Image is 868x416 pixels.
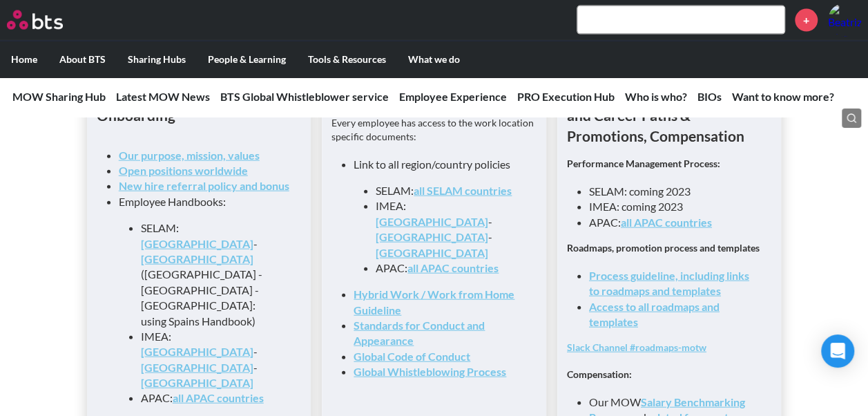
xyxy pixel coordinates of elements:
[119,179,289,192] a: New hire referral policy and bonus
[732,90,834,103] a: Want to know more?
[297,41,397,77] label: Tools & Resources
[141,237,253,250] a: [GEOGRAPHIC_DATA]
[376,230,488,243] a: [GEOGRAPHIC_DATA]
[376,261,514,276] li: APAC:
[589,269,749,297] a: Process guideline, including links to roadmaps and templates
[354,365,506,378] a: Global Whistleblowing Process
[7,10,63,30] img: BTS Logo
[331,116,537,143] p: Every employee has access to the work location specific documents:
[697,90,722,103] a: BIOs
[567,242,760,254] strong: Roadmaps, promotion process and templates
[828,3,861,37] img: Beatriz Marsili
[141,345,253,358] a: [GEOGRAPHIC_DATA]
[821,334,854,368] div: Open Intercom Messenger
[119,164,248,177] a: Open positions worldwide
[517,90,615,103] a: PRO Execution Hub
[141,390,280,406] li: APAC:
[567,341,706,353] a: Slack Channel #roadmaps-motw
[117,41,197,77] label: Sharing Hubs
[197,41,297,77] label: People & Learning
[354,319,485,347] a: Standards for Conduct and Appearance
[625,90,687,103] a: Who is who?
[141,361,253,374] a: [GEOGRAPHIC_DATA]
[589,300,720,328] a: Access to all roadmaps and templates
[589,184,761,199] li: SELAM: coming 2023
[141,252,253,265] a: [GEOGRAPHIC_DATA]
[567,158,720,169] strong: Performance Management Process:
[354,287,514,316] a: Hybrid Work / Work from Home Guideline
[621,216,712,229] a: all APAC countries
[116,90,210,103] a: Latest MOW News
[354,350,470,363] a: Global Code of Conduct
[795,9,818,32] a: +
[376,246,488,259] a: [GEOGRAPHIC_DATA]
[141,329,280,391] li: IMEA: - -
[48,41,117,77] label: About BTS
[397,41,471,77] label: What we do
[376,198,514,261] li: IMEA: - -
[141,376,253,389] a: [GEOGRAPHIC_DATA]
[407,261,499,274] a: all APAC countries
[376,183,514,198] li: SELAM:
[119,149,260,162] a: Our purpose, mission, values
[173,391,264,404] a: all APAC countries
[414,184,512,197] a: all SELAM countries
[589,215,761,230] li: APAC:
[119,194,291,406] li: Employee Handbooks:
[12,90,106,103] a: MOW Sharing Hub
[567,368,632,380] strong: Compensation:
[399,90,507,103] a: Employee Experience
[141,220,280,329] li: SELAM: - ([GEOGRAPHIC_DATA] - [GEOGRAPHIC_DATA] - [GEOGRAPHIC_DATA]: using Spains Handbook)
[7,10,88,30] a: Go home
[220,90,389,103] a: BTS Global Whistleblower service
[354,157,525,276] li: Link to all region/country policies
[589,199,761,214] li: IMEA: coming 2023
[828,3,861,37] a: Profile
[376,215,488,228] a: [GEOGRAPHIC_DATA]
